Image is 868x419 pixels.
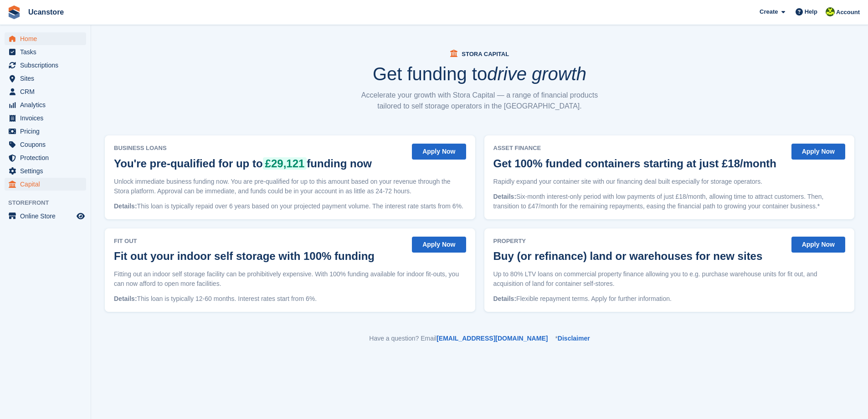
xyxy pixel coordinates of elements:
[114,144,376,153] span: Business Loans
[75,211,86,222] a: Preview store
[493,193,517,200] span: Details:
[493,294,846,304] p: Flexible repayment terms. Apply for further information.
[5,32,86,45] a: menu
[487,64,586,84] i: drive growth
[791,144,845,160] button: Apply Now
[791,237,845,253] button: Apply Now
[826,7,835,16] img: John Johns
[114,157,372,170] h2: You're pre-qualified for up to funding now
[493,144,781,153] span: Asset Finance
[493,269,846,289] p: Up to 80% LTV loans on commercial property finance allowing you to e.g. purchase warehouse units ...
[5,138,86,151] a: menu
[493,250,763,262] h2: Buy (or refinance) land or warehouses for new sites
[114,177,466,196] p: Unlock immediate business funding now. You are pre-qualified for up to this amount based on your ...
[114,202,466,211] p: This loan is typically repaid over 6 years based on your projected payment volume. The interest r...
[5,85,86,98] a: menu
[5,125,86,138] a: menu
[357,90,603,112] p: Accelerate your growth with Stora Capital — a range of financial products tailored to self storag...
[412,144,466,160] button: Apply Now
[20,112,75,124] span: Invoices
[105,334,854,343] p: Have a question? Email *
[20,72,75,85] span: Sites
[412,237,466,253] button: Apply Now
[263,157,307,170] span: £29,121
[5,46,86,58] a: menu
[558,335,590,342] a: Disclaimer
[20,165,75,177] span: Settings
[462,51,509,57] span: Stora Capital
[20,98,75,111] span: Analytics
[114,295,137,302] span: Details:
[493,237,767,246] span: Property
[114,269,466,289] p: Fitting out an indoor self storage facility can be prohibitively expensive. With 100% funding ava...
[493,295,517,302] span: Details:
[5,72,86,85] a: menu
[5,165,86,177] a: menu
[493,192,846,211] p: Six-month interest-only period with low payments of just £18/month, allowing time to attract cust...
[836,8,860,17] span: Account
[805,7,817,16] span: Help
[437,335,548,342] a: [EMAIL_ADDRESS][DOMAIN_NAME]
[5,98,86,111] a: menu
[25,5,67,20] a: Ucanstore
[5,59,86,72] a: menu
[20,138,75,151] span: Coupons
[20,59,75,72] span: Subscriptions
[20,85,75,98] span: CRM
[114,202,137,210] span: Details:
[5,178,86,191] a: menu
[493,157,776,170] h2: Get 100% funded containers starting at just £18/month
[20,178,75,191] span: Capital
[20,210,75,222] span: Online Store
[5,112,86,124] a: menu
[373,65,586,83] h1: Get funding to
[5,210,86,222] a: menu
[114,294,466,304] p: This loan is typically 12-60 months. Interest rates start from 6%.
[114,250,375,262] h2: Fit out your indoor self storage with 100% funding
[20,151,75,164] span: Protection
[114,237,379,246] span: Fit Out
[8,198,91,207] span: Storefront
[20,32,75,45] span: Home
[760,7,778,16] span: Create
[20,46,75,58] span: Tasks
[20,125,75,138] span: Pricing
[493,177,846,186] p: Rapidly expand your container site with our financing deal built especially for storage operators.
[5,151,86,164] a: menu
[7,5,21,19] img: stora-icon-8386f47178a22dfd0bd8f6a31ec36ba5ce8667c1dd55bd0f319d3a0aa187defe.svg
